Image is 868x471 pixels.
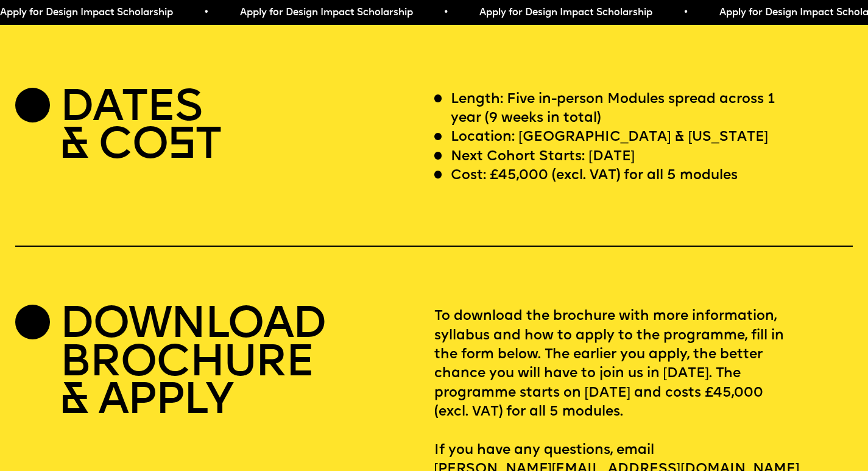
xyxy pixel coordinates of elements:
img: tab_keywords_by_traffic_grey.svg [129,71,138,80]
div: v 4.0.25 [34,19,60,29]
img: tab_domain_overview_orange.svg [51,71,60,80]
h2: DATES & CO T [60,90,221,166]
span: S [168,124,195,169]
span: • [683,3,687,22]
div: Palavras-chave [142,72,196,80]
span: • [204,3,208,22]
h2: DOWNLOAD BROCHURE & APPLY [60,307,326,421]
img: logo_orange.svg [19,19,29,29]
p: Cost: £45,000 (excl. VAT) for all 5 modules [451,166,738,185]
div: [PERSON_NAME]: [DOMAIN_NAME] [32,32,174,41]
span: • [444,3,448,22]
p: Next Cohort Starts: [DATE] [451,147,635,166]
img: website_grey.svg [19,32,29,41]
div: Domínio [64,72,93,80]
p: Length: Five in-person Modules spread across 1 year (9 weeks in total) [451,90,800,129]
p: Location: [GEOGRAPHIC_DATA] & [US_STATE] [451,128,768,147]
